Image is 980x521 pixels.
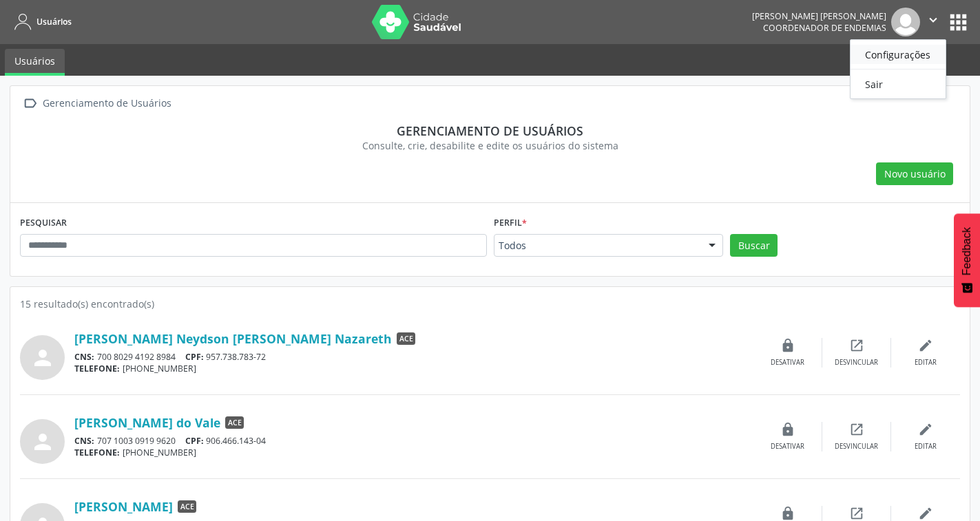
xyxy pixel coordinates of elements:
[5,49,65,76] a: Usuários
[918,422,933,437] i: edit
[74,351,94,363] span: CNS:
[946,10,970,34] button: apps
[835,358,878,368] div: Desvincular
[763,22,886,34] span: Coordenador de Endemias
[780,422,795,437] i: lock
[20,94,40,114] i: 
[74,351,753,363] div: 700 8029 4192 8984 957.738.783-72
[225,416,244,429] span: ACE
[849,506,864,521] i: open_in_new
[730,234,778,257] button: Buscar
[918,338,933,353] i: edit
[920,8,946,36] button: 
[849,338,864,353] i: open_in_new
[74,435,94,447] span: CNS:
[850,39,946,99] ul: 
[20,297,960,311] div: 15 resultado(s) encontrado(s)
[30,123,950,138] div: Gerenciamento de usuários
[74,435,753,447] div: 707 1003 0919 9620 906.466.143-04
[74,447,753,458] div: [PHONE_NUMBER]
[74,331,392,346] a: [PERSON_NAME] Neydson [PERSON_NAME] Nazareth
[397,332,415,345] span: ACE
[30,345,55,370] i: person
[185,351,204,363] span: CPF:
[20,94,174,114] a:  Gerenciamento de Usuários
[884,167,946,181] span: Novo usuário
[851,74,946,94] a: Sair
[752,10,886,22] div: [PERSON_NAME] [PERSON_NAME]
[961,227,973,275] span: Feedback
[10,10,72,33] a: Usuários
[780,338,795,353] i: lock
[771,442,804,451] div: Desativar
[20,213,67,234] label: PESQUISAR
[74,499,173,514] a: [PERSON_NAME]
[494,213,527,234] label: Perfil
[835,442,878,451] div: Desvincular
[499,239,696,253] span: Todos
[954,213,980,307] button: Feedback - Mostrar pesquisa
[771,358,804,368] div: Desativar
[74,447,120,458] span: TELEFONE:
[74,363,753,374] div: [PHONE_NUMBER]
[185,435,204,447] span: CPF:
[74,415,220,430] a: [PERSON_NAME] do Vale
[915,442,937,451] div: Editar
[876,162,953,186] button: Novo usuário
[37,16,72,28] span: Usuários
[780,506,795,521] i: lock
[30,138,950,153] div: Consulte, crie, desabilite e edite os usuários do sistema
[178,500,196,513] span: ACE
[891,8,920,36] img: img
[918,506,933,521] i: edit
[74,363,120,374] span: TELEFONE:
[30,429,55,454] i: person
[851,45,946,64] a: Configurações
[926,12,941,28] i: 
[849,422,864,437] i: open_in_new
[915,358,937,368] div: Editar
[40,94,174,114] div: Gerenciamento de Usuários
